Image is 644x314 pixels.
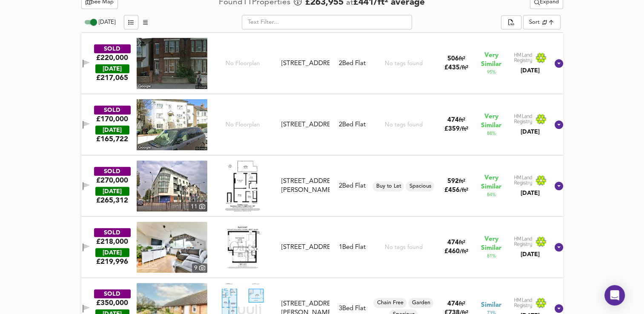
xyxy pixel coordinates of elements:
[137,160,207,211] img: property thumbnail
[406,181,434,191] div: Spacious
[94,106,131,114] div: SOLD
[137,160,207,211] a: property thumbnail 11
[460,126,468,132] span: / ft²
[95,64,129,73] div: [DATE]
[278,120,333,129] div: Flat 7, 31 Woodville Road, CR7 8LH
[96,257,128,266] span: £ 219,996
[95,248,129,257] div: [DATE]
[514,236,547,247] img: Land Registry
[444,65,468,71] span: £ 435
[481,112,501,130] span: Very Similar
[225,160,260,211] img: Floorplan
[94,167,131,176] div: SOLD
[514,128,547,136] div: [DATE]
[137,222,207,273] img: property thumbnail
[338,120,365,129] div: 2 Bed Flat
[81,94,563,155] div: SOLD£170,000 [DATE]£165,722No Floorplan[STREET_ADDRESS]2Bed FlatNo tags found474ft²£359/ft²Very S...
[192,263,207,273] div: 9
[406,183,434,190] span: Spacious
[514,250,547,259] div: [DATE]
[487,253,495,260] span: 81 %
[554,181,564,191] svg: Show Details
[81,155,563,217] div: SOLD£270,000 [DATE]£265,312property thumbnail 11 Floorplan[STREET_ADDRESS][PERSON_NAME]2Bed FlatB...
[444,248,468,255] span: £ 460
[278,59,333,68] div: Flat 2, 11 Bulganak Road, CR7 8JA
[481,301,501,310] span: Similar
[514,66,547,75] div: [DATE]
[447,178,459,185] span: 592
[338,182,365,191] div: 2 Bed Flat
[481,174,501,191] span: Very Similar
[94,289,131,298] div: SOLD
[384,121,422,129] div: No tags found
[338,243,365,252] div: 1 Bed Flat
[281,177,329,195] div: [STREET_ADDRESS][PERSON_NAME]
[95,187,129,196] div: [DATE]
[278,177,333,195] div: Flat 4, Thornton Lodge, Parchmore Road, CR7 8LU
[278,243,333,252] div: Flat 23, Palace Court, 2 The Retreat, CR7 8LD
[96,298,128,308] div: £350,000
[338,59,365,68] div: 2 Bed Flat
[487,69,495,76] span: 95 %
[501,15,521,30] div: split button
[96,134,128,144] span: £ 165,722
[514,189,547,197] div: [DATE]
[95,126,129,134] div: [DATE]
[281,120,329,129] div: [STREET_ADDRESS]
[481,235,501,253] span: Very Similar
[372,183,404,190] span: Buy to Let
[94,228,131,237] div: SOLD
[137,38,207,89] img: streetview
[189,202,207,211] div: 11
[459,56,465,62] span: ft²
[96,114,128,124] div: £170,000
[281,243,329,252] div: [STREET_ADDRESS]
[384,243,422,251] div: No tags found
[459,240,465,245] span: ft²
[96,176,128,185] div: £270,000
[554,120,564,130] svg: Show Details
[447,117,459,123] span: 474
[460,65,468,71] span: / ft²
[96,53,128,63] div: £220,000
[514,175,547,186] img: Land Registry
[96,196,128,205] span: £ 265,312
[225,222,261,273] img: Floorplan
[242,15,412,29] input: Text Filter...
[514,114,547,125] img: Land Registry
[554,58,564,69] svg: Show Details
[447,240,459,246] span: 474
[384,60,422,68] div: No tags found
[481,51,501,69] span: Very Similar
[96,237,128,246] div: £218,000
[447,301,459,307] span: 474
[408,299,433,307] span: Garden
[604,285,625,305] div: Open Intercom Messenger
[81,217,563,278] div: SOLD£218,000 [DATE]£219,996property thumbnail 9 Floorplan[STREET_ADDRESS]1Bed FlatNo tags found47...
[81,33,563,94] div: SOLD£220,000 [DATE]£217,065No Floorplan[STREET_ADDRESS]2Bed FlatNo tags found506ft²£435/ft²Very S...
[137,99,207,150] img: streetview
[408,298,433,308] div: Garden
[338,304,365,313] div: 3 Bed Flat
[373,299,406,307] span: Chain Free
[281,59,329,68] div: [STREET_ADDRESS]
[523,15,560,29] div: Sort
[554,303,564,314] svg: Show Details
[137,222,207,273] a: property thumbnail 9
[554,242,564,252] svg: Show Details
[444,187,468,194] span: £ 456
[529,18,540,26] div: Sort
[514,52,547,63] img: Land Registry
[94,44,131,53] div: SOLD
[460,249,468,254] span: / ft²
[96,73,128,83] span: £ 217,065
[487,130,495,137] span: 88 %
[99,20,115,25] span: [DATE]
[459,179,465,184] span: ft²
[459,301,465,307] span: ft²
[372,181,404,191] div: Buy to Let
[444,126,468,132] span: £ 359
[459,117,465,123] span: ft²
[226,60,260,68] span: No Floorplan
[514,297,547,308] img: Land Registry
